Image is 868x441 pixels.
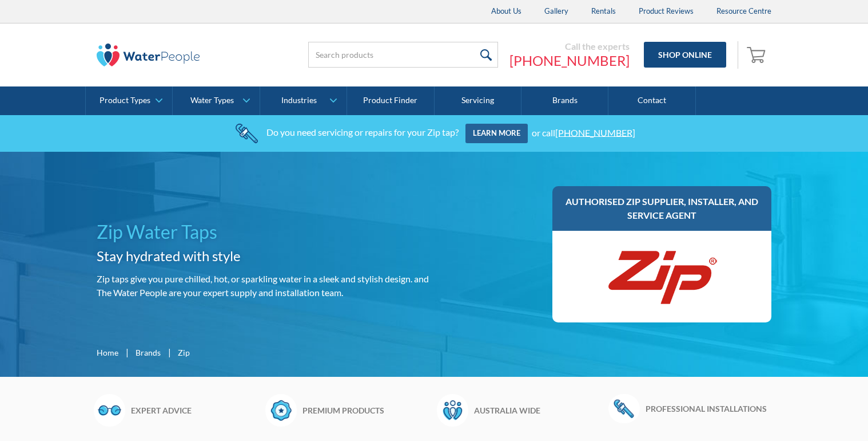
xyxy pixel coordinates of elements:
a: Home [97,346,118,359]
img: The Water People [97,44,200,66]
img: Glasses [94,394,125,426]
a: Contact [608,86,695,115]
p: Zip taps give you pure chilled, hot, or sparkling water in a sleek and stylish design. and The Wa... [97,272,429,300]
img: shopping cart [747,45,769,64]
img: Wrench [608,394,640,423]
img: Zip [605,242,719,311]
a: Water Types [173,86,259,115]
a: Servicing [435,86,521,115]
h6: Professional installations [646,403,774,415]
input: Search products [308,42,498,68]
h6: Australia wide [474,404,603,416]
div: Do you need servicing or repairs for your Zip tap? [266,127,459,137]
a: [PHONE_NUMBER] [509,52,630,69]
a: Learn more [465,124,528,143]
a: Product Finder [347,86,434,115]
h2: Stay hydrated with style [97,246,429,266]
h3: Authorised Zip supplier, installer, and service agent [564,195,760,222]
div: Water Types [190,96,234,105]
img: Badge [265,394,297,426]
img: Waterpeople Symbol [437,394,468,426]
a: Industries [260,86,347,115]
div: or call [532,127,635,137]
a: Brands [521,86,608,115]
a: Shop Online [644,42,726,68]
h6: Expert advice [131,404,260,416]
h6: Premium products [302,404,431,416]
div: Product Types [99,96,150,105]
a: Brands [136,346,161,359]
a: [PHONE_NUMBER] [555,127,635,137]
div: | [166,345,172,359]
div: Industries [281,96,317,105]
div: Zip [178,346,190,359]
a: Product Types [86,86,172,115]
div: Call the experts [509,41,630,52]
div: | [124,345,130,359]
a: Open empty cart [744,41,771,69]
h1: Zip Water Taps [97,218,429,246]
